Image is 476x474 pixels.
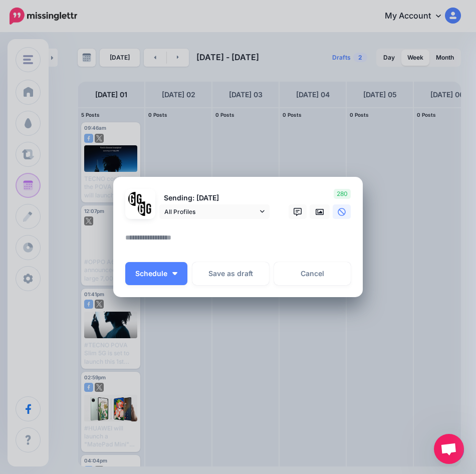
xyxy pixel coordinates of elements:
span: 280 [334,189,351,199]
img: JT5sWCfR-79925.png [138,201,152,216]
span: All Profiles [164,206,258,217]
a: All Profiles [159,204,270,219]
span: Schedule [135,270,167,277]
img: arrow-down-white.png [172,272,177,275]
a: Cancel [274,262,351,285]
img: 353459792_649996473822713_4483302954317148903_n-bsa138318.png [128,192,143,206]
button: Schedule [125,262,187,285]
p: Sending: [DATE] [159,192,270,204]
button: Save as draft [192,262,269,285]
